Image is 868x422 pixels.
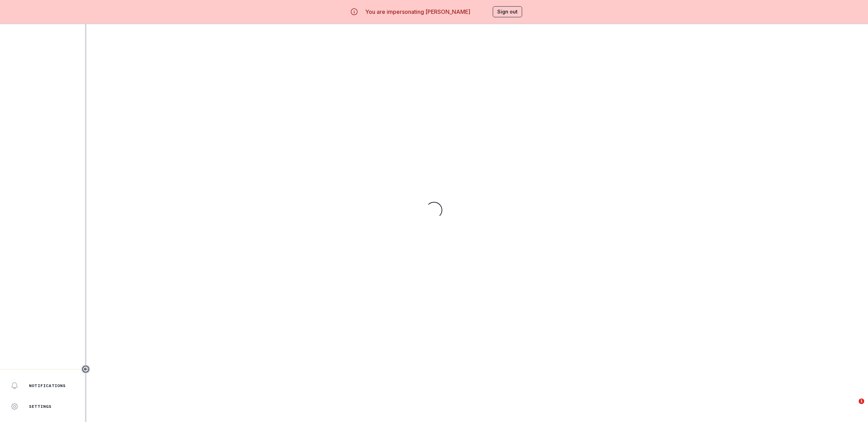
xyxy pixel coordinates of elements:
button: Sign out [493,6,522,17]
span: 1 [859,398,864,404]
button: Toggle sidebar [81,365,90,374]
p: Notifications [29,383,66,388]
p: Settings [29,404,52,409]
iframe: Intercom live chat [845,398,861,415]
p: You are impersonating [PERSON_NAME] [365,8,470,16]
